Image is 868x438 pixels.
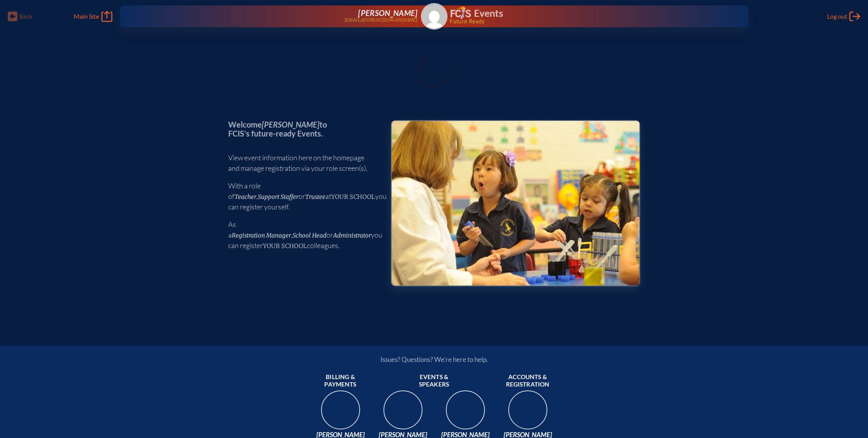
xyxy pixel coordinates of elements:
span: Main Site [74,12,99,20]
img: Gravatar [422,4,447,29]
span: School Head [293,232,327,239]
span: Accounts & registration [500,373,556,389]
p: Issues? Questions? We’re here to help. [297,355,572,364]
a: [PERSON_NAME][EMAIL_ADDRESS][DOMAIN_NAME] [145,9,418,24]
p: With a role of , or at you can register yourself. [228,181,378,212]
p: As a , or you can register colleagues. [228,219,378,251]
span: [PERSON_NAME] [262,120,320,129]
span: Support Staffer [258,193,298,200]
img: 94e3d245-ca72-49ea-9844-ae84f6d33c0f [378,388,428,438]
span: [PERSON_NAME] [358,8,417,18]
span: Events & speakers [406,373,462,389]
p: Welcome to FCIS’s future-ready Events. [228,120,378,138]
span: Registration Manager [232,232,291,239]
img: 9c64f3fb-7776-47f4-83d7-46a341952595 [316,388,366,438]
span: Administrator [333,232,371,239]
span: Future Ready [450,19,723,24]
a: Main Site [74,11,112,22]
span: your school [263,242,307,250]
img: b1ee34a6-5a78-4519-85b2-7190c4823173 [503,388,553,438]
span: Trustee [305,193,325,200]
span: Log out [827,12,847,20]
span: Billing & payments [312,373,369,389]
span: your school [331,193,375,200]
div: FCIS Events — Future ready [451,6,723,24]
span: Teacher [234,193,256,200]
p: [EMAIL_ADDRESS][DOMAIN_NAME] [344,18,418,23]
a: Gravatar [421,3,447,30]
p: View event information here on the homepage and manage registration via your role screen(s). [228,153,378,174]
img: 545ba9c4-c691-43d5-86fb-b0a622cbeb82 [440,388,490,438]
img: Events [392,121,639,285]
